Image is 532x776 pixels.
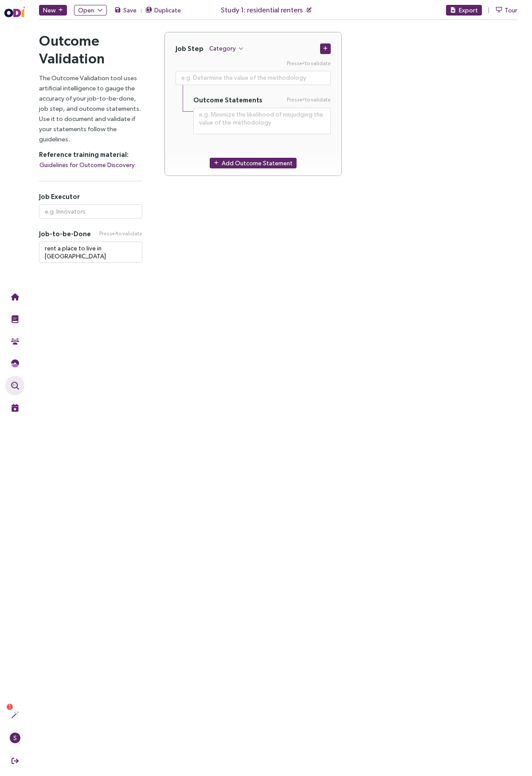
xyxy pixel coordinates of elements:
[505,5,517,15] span: Tour
[11,359,19,367] img: JTBD Needs Framework
[11,711,19,719] img: Actions
[39,160,135,170] button: Guidelines for Outcome Discovery
[43,5,56,15] span: New
[39,5,67,16] button: New
[176,44,203,53] h4: Job Step
[221,4,303,16] span: Study 1: residential renters
[39,230,91,238] span: Job-to-be-Done
[99,230,142,238] span: Press to validate
[459,5,478,15] span: Export
[78,5,94,15] span: Open
[39,32,142,67] h2: Outcome Validation
[5,751,24,771] button: Sign Out
[5,354,24,373] button: Needs Framework
[39,160,135,170] span: Guidelines for Outcome Discovery
[145,5,181,16] button: Duplicate
[495,5,518,16] button: Tour
[5,398,24,417] button: Live Events
[5,287,24,307] button: Home
[306,3,313,17] button: Rename study
[39,192,142,201] h5: Job Executor
[114,5,137,16] button: Save
[11,382,19,390] img: Outcome Validation
[39,242,142,263] textarea: Press Enter to validate
[193,96,262,104] h5: Outcome Statements
[39,204,142,218] input: e.g. Innovators
[176,71,331,85] textarea: Press Enter to validate
[5,705,24,725] button: Actions
[13,733,17,743] span: S
[5,728,24,748] button: S
[209,43,236,53] span: Category
[5,376,24,395] button: Outcome Validation
[11,315,19,323] img: Training
[5,309,24,329] button: Training
[5,331,24,351] button: Community
[39,151,129,158] strong: Reference training material:
[11,404,19,412] img: Live Events
[11,337,19,345] img: Community
[193,108,331,134] textarea: Press Enter to validate
[210,158,297,168] button: Add Outcome Statement
[222,158,293,168] span: Add Outcome Statement
[7,704,13,710] sup: 1
[123,5,137,15] span: Save
[154,5,181,15] span: Duplicate
[446,5,482,16] button: Export
[8,704,11,710] span: 1
[39,73,142,144] p: The Outcome Validation tool uses artificial intelligence to gauge the accuracy of your job-to-be-...
[209,43,244,54] button: Category
[287,96,331,104] span: Press to validate
[74,5,107,16] button: Open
